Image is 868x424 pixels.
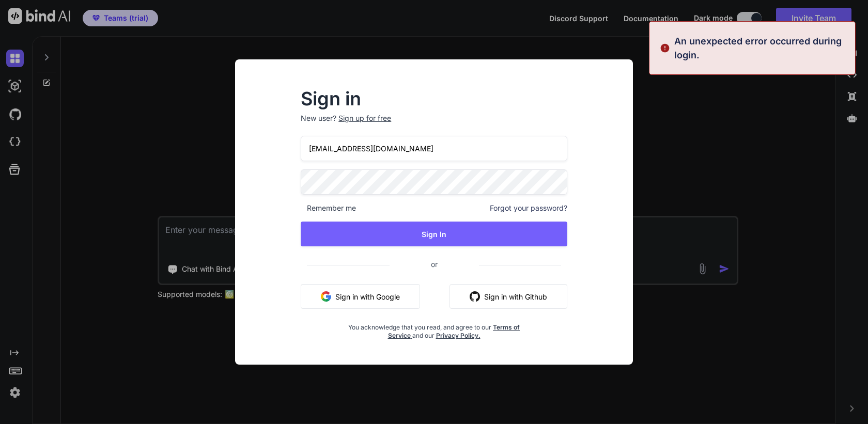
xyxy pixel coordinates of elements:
[301,222,567,246] button: Sign In
[388,323,520,339] a: Terms of Service
[301,90,567,107] h2: Sign in
[390,252,479,277] span: or
[301,113,567,136] p: New user?
[301,136,567,161] input: Login or Email
[345,317,523,340] div: You acknowledge that you read, and agree to our and our
[436,332,481,339] a: Privacy Policy.
[301,203,356,213] span: Remember me
[301,284,420,309] button: Sign in with Google
[674,34,849,62] p: An unexpected error occurred during login.
[450,284,567,309] button: Sign in with Github
[490,203,567,213] span: Forgot your password?
[660,34,670,62] img: alert
[470,291,480,302] img: github
[321,291,331,302] img: google
[338,113,391,123] div: Sign up for free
